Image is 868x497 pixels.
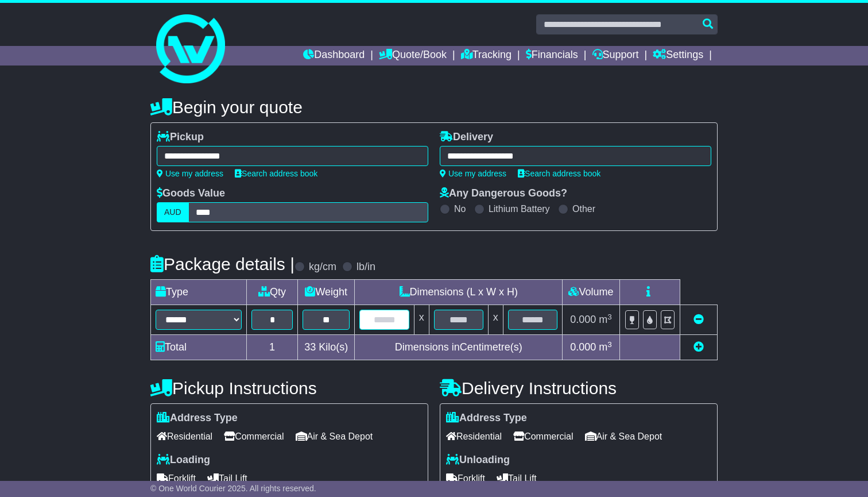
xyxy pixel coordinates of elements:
label: Address Type [446,412,527,425]
a: Quote/Book [379,46,447,66]
label: No [454,203,466,214]
a: Remove this item [693,314,704,325]
a: Settings [653,46,703,66]
sup: 3 [607,340,612,349]
span: Residential [446,427,502,445]
a: Tracking [461,46,511,66]
span: Commercial [513,427,573,445]
td: Volume [562,280,619,305]
span: Residential [157,427,212,445]
label: AUD [157,202,189,222]
label: Unloading [446,454,510,467]
td: x [488,305,503,335]
span: 0.000 [570,341,596,353]
label: kg/cm [309,261,336,273]
a: Add new item [693,341,704,353]
td: Kilo(s) [298,335,355,360]
span: Tail Lift [497,469,537,487]
span: Tail Lift [207,469,247,487]
td: Type [151,280,247,305]
td: Total [151,335,247,360]
span: Commercial [224,427,284,445]
span: Forklift [446,469,485,487]
a: Support [592,46,639,66]
label: Any Dangerous Goods? [440,187,567,200]
td: Qty [247,280,298,305]
h4: Package details | [150,255,294,273]
h4: Pickup Instructions [150,379,428,398]
td: x [414,305,429,335]
span: Air & Sea Depot [585,427,662,445]
h4: Delivery Instructions [440,379,718,398]
label: Loading [157,454,210,467]
span: Forklift [157,469,196,487]
span: m [599,341,612,353]
a: Dashboard [303,46,365,66]
a: Financials [526,46,578,66]
span: 0.000 [570,314,596,325]
label: lb/in [356,261,375,273]
span: 33 [304,341,316,353]
label: Pickup [157,131,204,144]
td: 1 [247,335,298,360]
a: Search address book [518,169,600,178]
span: © One World Courier 2025. All rights reserved. [150,484,316,493]
a: Search address book [235,169,317,178]
label: Other [572,203,595,214]
td: Dimensions in Centimetre(s) [355,335,563,360]
h4: Begin your quote [150,98,718,117]
span: m [599,314,612,325]
label: Goods Value [157,187,225,200]
label: Delivery [440,131,493,144]
a: Use my address [440,169,506,178]
span: Air & Sea Depot [296,427,373,445]
a: Use my address [157,169,223,178]
td: Dimensions (L x W x H) [355,280,563,305]
td: Weight [298,280,355,305]
sup: 3 [607,313,612,321]
label: Lithium Battery [489,203,550,214]
label: Address Type [157,412,238,425]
